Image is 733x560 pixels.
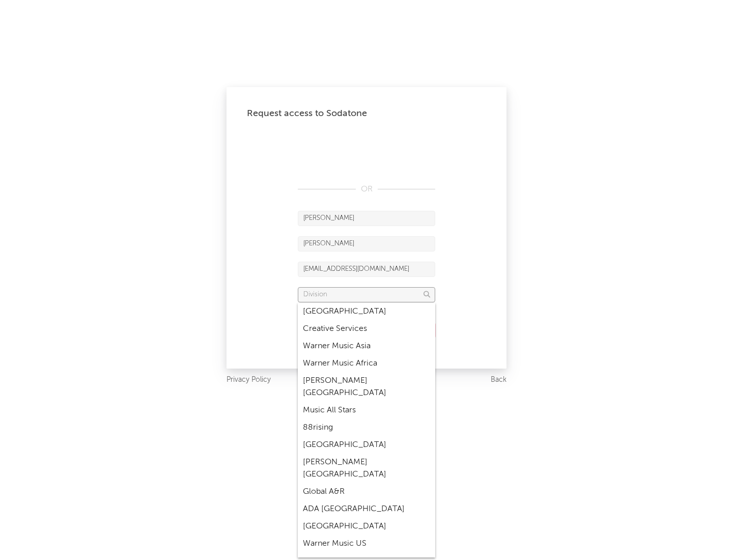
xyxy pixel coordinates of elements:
[298,518,435,535] div: [GEOGRAPHIC_DATA]
[298,454,435,483] div: [PERSON_NAME] [GEOGRAPHIC_DATA]
[491,374,506,386] a: Back
[247,107,486,120] div: Request access to Sodatone
[298,419,435,436] div: 88rising
[298,355,435,372] div: Warner Music Africa
[298,320,435,338] div: Creative Services
[298,262,435,277] input: Email
[298,183,435,195] div: OR
[298,402,435,419] div: Music All Stars
[298,211,435,226] input: First Name
[298,287,435,302] input: Division
[298,236,435,251] input: Last Name
[298,500,435,518] div: ADA [GEOGRAPHIC_DATA]
[298,483,435,500] div: Global A&R
[298,303,435,320] div: [GEOGRAPHIC_DATA]
[298,535,435,552] div: Warner Music US
[227,374,271,386] a: Privacy Policy
[298,436,435,454] div: [GEOGRAPHIC_DATA]
[298,372,435,402] div: [PERSON_NAME] [GEOGRAPHIC_DATA]
[298,338,435,355] div: Warner Music Asia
